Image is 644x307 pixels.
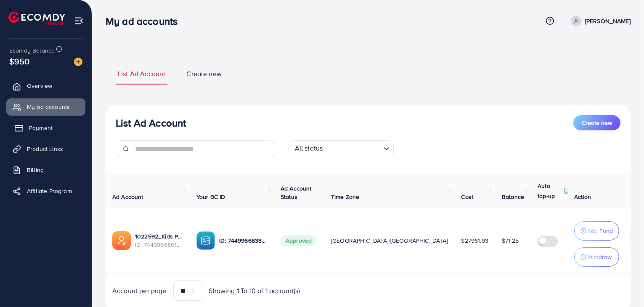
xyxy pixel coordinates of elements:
span: ID: 7449966801595088913 [135,241,183,249]
p: Withdraw [587,252,612,262]
span: List Ad Account [118,69,165,79]
span: Product Links [27,145,63,153]
span: My ad accounts [27,103,70,111]
button: Create new [573,115,620,130]
span: Create new [186,69,222,79]
a: Payment [6,119,85,136]
span: Overview [27,82,52,90]
a: [PERSON_NAME] [567,16,631,26]
a: My ad accounts [6,98,85,115]
a: Affiliate Program [6,183,85,199]
h3: My ad accounts [106,15,184,27]
span: Payment [29,124,53,132]
span: Ecomdy Balance [9,46,55,55]
span: Approved [281,235,317,246]
iframe: Chat [608,269,638,301]
span: Account per page [112,286,167,296]
p: [PERSON_NAME] [585,16,631,26]
p: Add Fund [587,226,613,236]
a: Overview [6,77,85,94]
span: [GEOGRAPHIC_DATA]/[GEOGRAPHIC_DATA] [331,236,448,245]
p: ID: 7449966638168178689 [219,236,267,246]
img: ic-ads-acc.e4c84228.svg [112,231,131,250]
div: Search for option [289,140,394,157]
span: All status [293,142,325,155]
div: <span class='underline'>1022592_Kids Plaza_1734580571647</span></br>7449966801595088913 [135,232,183,249]
img: ic-ba-acc.ded83a64.svg [196,231,215,250]
span: Balance [502,193,524,201]
img: menu [74,16,84,26]
span: Billing [27,166,44,174]
span: Action [574,193,591,201]
span: Cost [461,193,474,201]
span: Affiliate Program [27,187,72,195]
a: 1022592_Kids Plaza_1734580571647 [135,232,183,241]
span: $950 [9,55,30,67]
p: Auto top-up [538,181,562,201]
button: Add Fund [574,221,619,241]
a: Product Links [6,140,85,157]
span: Ad Account Status [281,184,312,201]
span: $27961.93 [461,236,488,245]
span: Create new [582,119,612,127]
span: Ad Account [112,193,143,201]
span: Your BC ID [196,193,225,201]
img: image [74,58,82,66]
input: Search for option [325,142,380,155]
span: Showing 1 To 10 of 1 account(s) [209,286,300,296]
button: Withdraw [574,247,619,267]
a: Billing [6,161,85,178]
span: $71.25 [502,236,519,245]
span: Time Zone [331,193,359,201]
h3: List Ad Account [116,117,186,129]
img: logo [8,12,65,25]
